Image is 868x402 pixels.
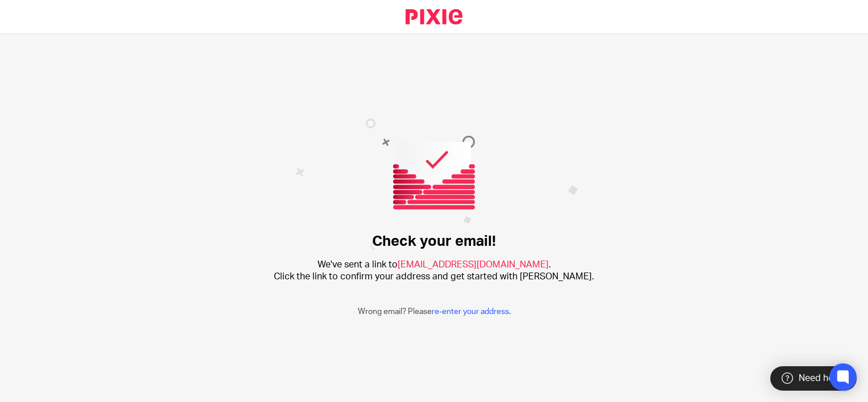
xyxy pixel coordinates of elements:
[358,306,511,317] p: Wrong email? Please .
[398,260,549,269] span: [EMAIL_ADDRESS][DOMAIN_NAME]
[770,366,857,391] div: Need help?
[295,119,578,250] img: Confirm email image
[432,308,509,316] a: re-enter your address
[372,233,496,250] h1: Check your email!
[274,259,594,283] h2: We've sent a link to . Click the link to confirm your address and get started with [PERSON_NAME].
